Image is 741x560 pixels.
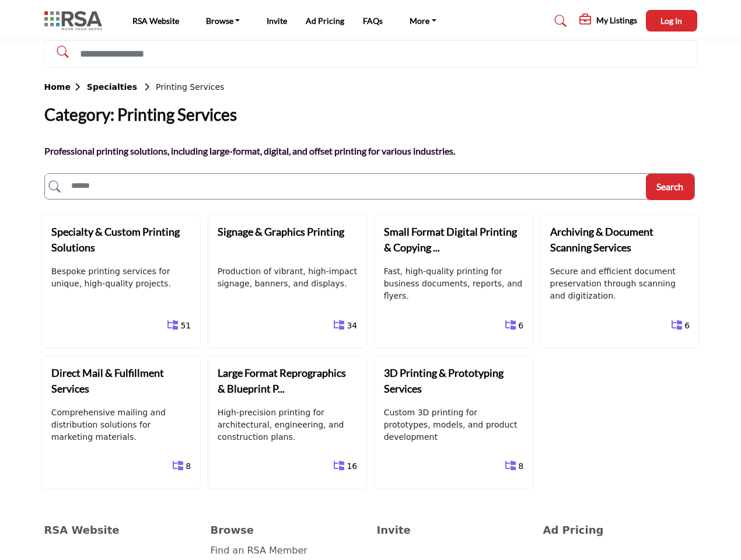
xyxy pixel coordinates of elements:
p: Custom 3D printing for prototypes, models, and product development [384,407,524,443]
a: Find an RSA Member [211,545,307,556]
p: Fast, high-quality printing for business documents, reports, and flyers. [384,265,524,302]
h5: My Listings [596,15,637,26]
b: Small Format Digital Printing & Copying ... [384,225,517,254]
i: Show All 8 Sub-Categories [505,461,516,470]
p: Secure and efficient document preservation through scanning and digitization. [550,265,690,302]
span: Search [656,181,683,192]
p: Bespoke printing services for unique, high-quality projects. [51,265,191,290]
img: Site Logo [44,11,108,30]
a: RSA Website [44,522,198,538]
input: Search Solutions [44,40,697,68]
a: 16 [347,456,357,477]
a: FAQs [363,16,383,26]
a: RSA Website [132,16,179,26]
p: Professional printing solutions, including large-format, digital, and offset printing for various... [44,141,455,162]
i: Show All 16 Sub-Categories [334,461,344,470]
a: Ad Pricing [543,522,697,538]
p: Production of vibrant, high-impact signage, banners, and displays. [218,265,358,290]
a: Invite [377,522,531,538]
div: My Listings [579,14,637,28]
a: 51 [180,315,191,337]
i: Show All 34 Sub-Categories [334,320,344,330]
a: 34 [347,315,357,337]
b: Home [44,82,87,92]
b: Direct Mail & Fulfillment Services [51,366,164,395]
span: Log In [660,16,682,26]
a: Ad Pricing [306,16,344,26]
b: Large Format Reprographics & Blueprint P... [218,366,346,395]
i: Show All 6 Sub-Categories [505,320,516,330]
b: Specialties [87,82,137,92]
a: More [401,13,445,29]
a: 6 [518,315,523,337]
a: 8 [518,456,523,477]
a: 8 [186,456,191,477]
button: Search [646,174,694,200]
b: Signage & Graphics Printing [218,225,344,238]
h2: Category: Printing Services [44,105,237,125]
span: Printing Services [156,82,224,92]
a: 6 [684,315,690,337]
b: 3D Printing & Prototyping Services [384,366,504,395]
p: Comprehensive mailing and distribution solutions for marketing materials. [51,407,191,443]
a: Search [544,11,573,30]
button: Log In [646,10,697,32]
a: Browse [198,13,249,29]
i: Show All 8 Sub-Categories [173,461,183,470]
b: Archiving & Document Scanning Services [550,225,653,254]
b: Specialty & Custom Printing Solutions [51,225,180,254]
a: Invite [267,16,287,26]
p: High-precision printing for architectural, engineering, and construction plans. [218,407,358,443]
i: Show All 51 Sub-Categories [167,320,178,330]
a: Browse [211,522,365,538]
i: Show All 6 Sub-Categories [672,320,682,330]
